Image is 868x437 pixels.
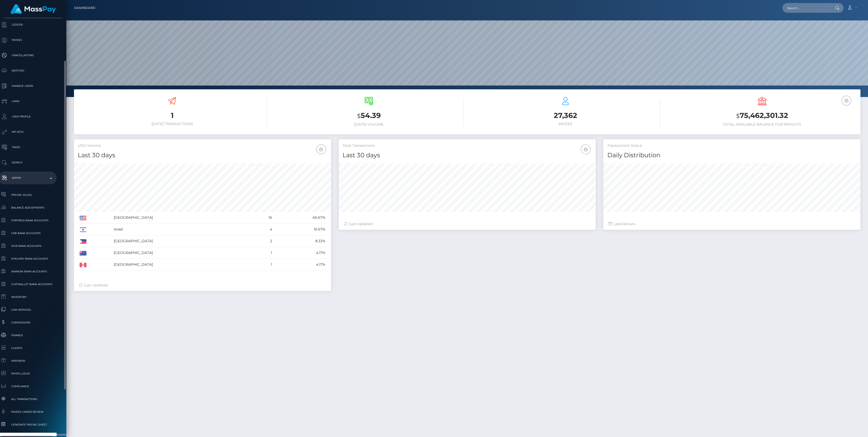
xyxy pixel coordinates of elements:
[74,3,95,13] a: Dashboard
[782,3,830,13] input: Search...
[471,111,660,120] h3: 27,362
[274,224,327,235] td: 16.67%
[274,259,327,271] td: 4.17%
[251,259,274,271] td: 1
[80,251,86,256] img: AU.png
[344,221,591,227] div: Just Updated
[78,151,327,160] h4: Last 30 days
[80,227,86,232] img: IL.png
[251,247,274,259] td: 1
[274,212,327,224] td: 66.67%
[112,247,251,259] td: [GEOGRAPHIC_DATA]
[621,222,625,226] span: 24
[274,111,463,121] h3: 54.39
[78,111,267,120] h3: 1
[274,235,327,247] td: 8.33%
[736,112,740,119] small: $
[80,239,86,244] img: PH.png
[274,247,327,259] td: 4.17%
[607,151,857,160] h4: Daily Distribution
[112,212,251,224] td: [GEOGRAPHIC_DATA]
[10,4,56,14] img: MassPay Logo
[668,111,857,121] h3: 75,462,301.32
[78,122,267,126] h6: [DATE] Transactions
[607,143,857,148] h5: Transactions Status
[251,224,274,235] td: 4
[357,112,361,119] small: $
[343,143,592,148] h5: Total Transactions
[112,235,251,247] td: [GEOGRAPHIC_DATA]
[112,224,251,235] td: Israel
[274,122,463,127] h6: [DATE] Volume
[251,235,274,247] td: 2
[79,283,326,288] div: Just Updated
[78,143,327,148] h5: USD Volume
[80,263,86,267] img: CA.png
[471,122,660,126] h6: Payees
[80,216,86,220] img: US.png
[343,151,592,160] h4: Last 30 days
[112,259,251,271] td: [GEOGRAPHIC_DATA]
[251,212,274,224] td: 16
[668,122,857,127] h6: Total Available Balance for Payouts
[608,221,855,227] div: Last hours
